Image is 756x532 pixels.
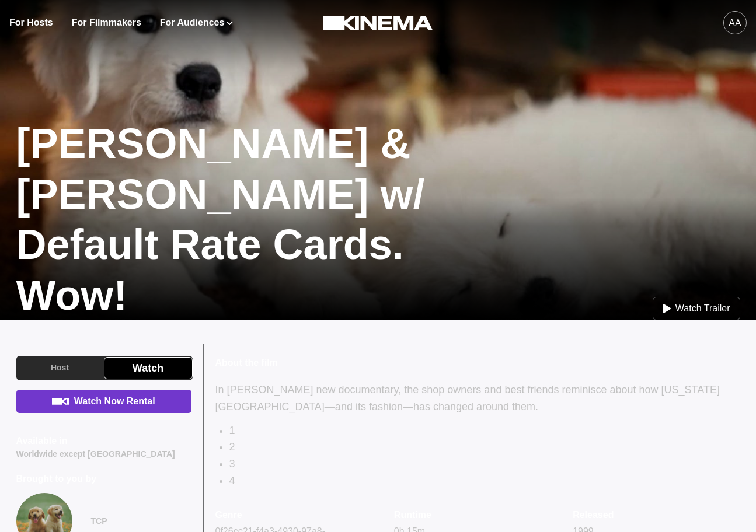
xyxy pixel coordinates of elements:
[215,508,382,522] p: Genre
[9,16,53,30] a: For Hosts
[16,472,107,486] p: Brought to you by
[229,456,740,473] p: 3
[16,448,175,460] p: Worldwide except [GEOGRAPHIC_DATA]
[229,422,740,439] p: 1
[573,508,740,522] p: Released
[91,515,107,527] p: TCP
[394,508,561,522] p: Runtime
[229,473,740,489] p: 4
[16,390,191,413] a: Watch Now Rental
[653,297,740,320] button: Watch Trailer
[16,434,175,448] p: Available in
[160,16,233,30] button: For Audiences
[729,16,741,30] div: aa
[16,118,502,320] h1: [PERSON_NAME] & [PERSON_NAME] w/ Default Rate Cards. Wow!
[229,439,740,456] p: 2
[215,381,740,415] p: In [PERSON_NAME] new documentary, the shop owners and best friends reminisce about how [US_STATE]...
[72,16,141,30] a: For Filmmakers
[215,356,740,370] p: About the film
